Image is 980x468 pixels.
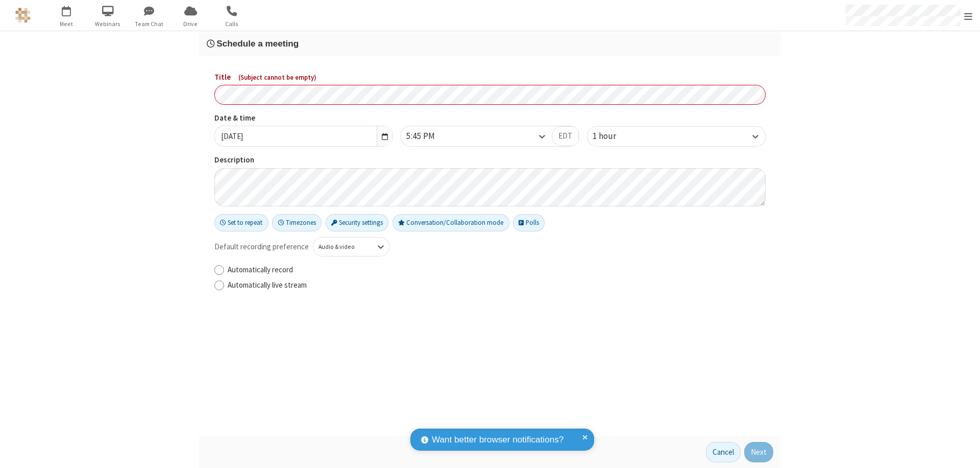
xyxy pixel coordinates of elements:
[171,19,210,29] span: Drive
[47,19,86,29] span: Meet
[216,38,299,49] span: Schedule a meeting
[214,154,766,166] label: Description
[228,264,766,276] label: Automatically record
[406,130,452,143] div: 5:45 PM
[15,8,31,23] img: QA Selenium DO NOT DELETE OR CHANGE
[214,214,268,231] button: Set to repeat
[432,433,563,447] span: Want better browser notifications?
[593,130,633,143] div: 1 hour
[513,214,545,231] button: Polls
[213,19,251,29] span: Calls
[393,214,509,231] button: Conversation/Collaboration mode
[238,73,316,82] span: ( Subject cannot be empty )
[89,19,127,29] span: Webinars
[272,214,322,231] button: Timezones
[954,441,972,461] iframe: Chat
[130,19,168,29] span: Team Chat
[326,214,389,231] button: Security settings
[318,242,367,251] div: Audio & video
[214,112,393,124] label: Date & time
[552,126,579,147] button: EDT
[228,279,766,291] label: Automatically live stream
[744,442,773,462] button: Next
[214,241,309,253] span: Default recording preference
[214,72,766,83] label: Title
[706,442,741,462] button: Cancel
